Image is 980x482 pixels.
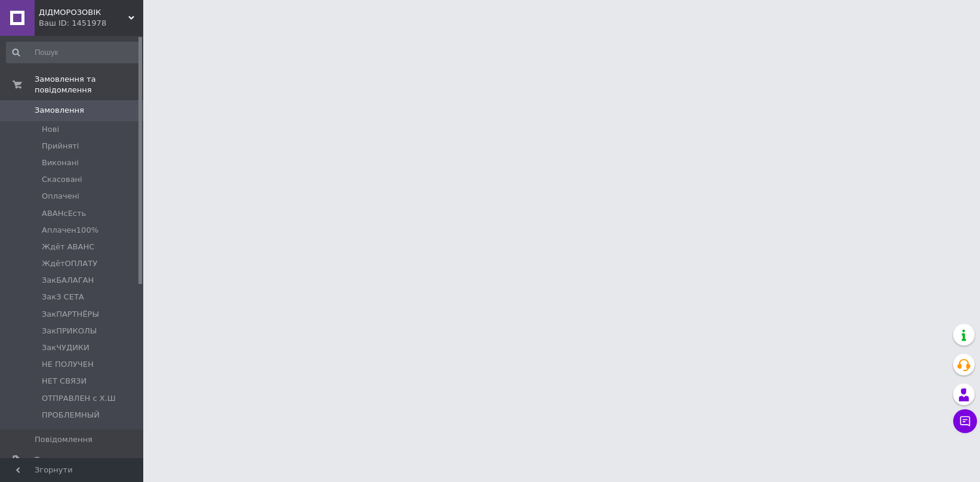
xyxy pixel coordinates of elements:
span: ОТПРАВЛЕН с Х.Ш [42,393,116,404]
span: АВАНсЕсть [42,208,86,219]
span: ЖдётОПЛАТУ [42,258,97,269]
span: НЕ ПОЛУЧЕН [42,359,94,370]
span: Виконані [42,157,79,168]
div: Ваш ID: 1451978 [39,18,143,29]
span: Нові [42,124,59,135]
span: НЕТ СВЯЗИ [42,376,87,387]
span: ЗакПРИКОЛЫ [42,326,97,336]
span: Повідомлення [35,434,93,445]
button: Чат з покупцем [953,409,977,433]
span: Замовлення та повідомлення [35,74,143,95]
span: Прийняті [42,141,79,152]
span: ЗакБАЛАГАН [42,275,94,286]
input: Пошук [6,42,141,63]
span: ПРОБЛЕМНЫЙ [42,410,100,421]
span: Товари та послуги [35,455,110,465]
span: ЗакПАРТНЁРЫ [42,309,99,320]
span: ЗакЧУДИКИ [42,342,90,353]
span: Скасовані [42,174,82,185]
span: Замовлення [35,105,84,116]
span: ЗакЗ СЕТА [42,292,84,302]
span: Аплачен100% [42,225,98,236]
span: Оплачені [42,191,79,202]
span: Ждёт АВАНС [42,242,94,252]
span: ДІДМОРОЗОВІК [39,7,128,18]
